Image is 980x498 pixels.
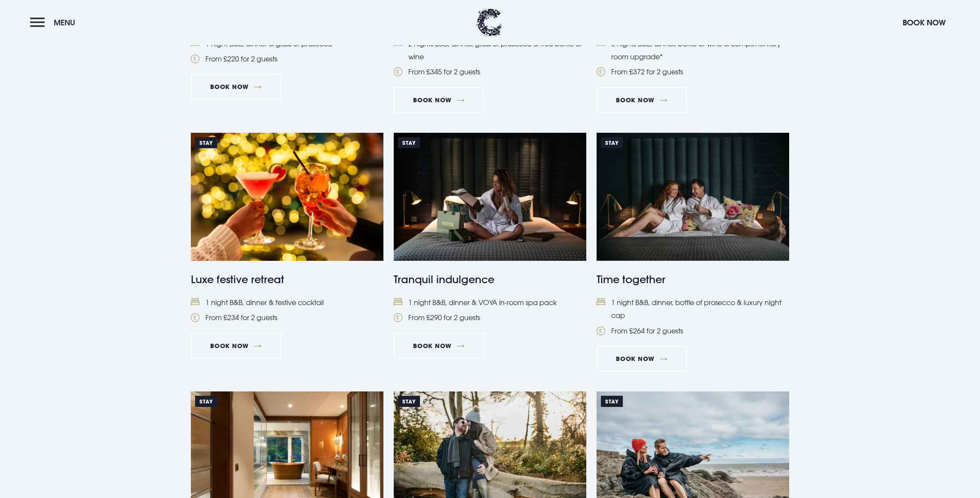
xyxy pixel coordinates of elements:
[191,296,383,309] li: 1 night B&B, dinner & festive cocktail
[394,67,402,76] img: Pound Coin
[601,137,623,148] span: Stay
[898,13,950,32] button: Book Now
[394,87,484,113] a: Book Now
[597,65,789,78] li: From £372 for 2 guests
[30,13,80,32] button: Menu
[597,133,789,337] a: Stay A couple in white robes sharing a laugh on a bed, enjoying a romantic hotel package in North...
[394,133,586,324] a: Stay A woman opening a gift box of VOYA spa products Tranquil indulgence Bed1 night B&B, dinner &...
[191,37,383,50] li: 1 night B&B, dinner & glass of prosecco
[394,298,402,306] img: Bed
[597,133,789,261] img: A couple in white robes sharing a laugh on a bed, enjoying a romantic hotel package in Northern I...
[597,296,789,322] li: 1 night B&B, dinner, bottle of prosecco & luxury night cap
[394,313,402,322] img: Pound Coin
[597,272,789,287] h4: Time together
[191,55,199,63] img: Pound Coin
[597,67,605,76] img: Pound Coin
[394,296,586,309] li: 1 night B&B, dinner & VOYA in-room spa pack
[191,298,199,306] img: Bed
[191,313,199,322] img: Pound Coin
[394,133,586,261] img: A woman opening a gift box of VOYA spa products
[394,333,484,359] a: Book Now
[601,396,623,407] span: STAY
[54,18,75,27] span: Menu
[195,396,217,407] span: Stay
[394,65,586,78] li: From £345 for 2 guests
[597,298,605,306] img: Bed
[597,37,789,64] li: 3 nights B&B, dinner, bottle of wine & complimentary room upgrade*
[597,327,605,335] img: Pound Coin
[191,311,383,324] li: From £234 for 2 guests
[597,324,789,337] li: From £264 for 2 guests
[398,396,420,407] span: Stay
[191,333,281,359] a: Book Now
[191,133,383,261] img: https://clandeboyelodge.s3-assets.com/offer-thumbnails/Luxe-festive-retreat-464-x-309.jpg
[398,137,420,148] span: Stay
[394,272,586,287] h4: Tranquil indulgence
[191,52,383,65] li: From £220 for 2 guests
[394,37,586,64] li: 2 nights B&B, dinner, glass of prosecco & free bottle of wine
[191,272,383,287] h4: Luxe festive retreat
[191,74,281,100] a: Book Now
[476,9,502,37] img: Clandeboye Lodge
[597,87,687,113] a: Book Now
[191,133,383,324] a: Stay https://clandeboyelodge.s3-assets.com/offer-thumbnails/Luxe-festive-retreat-464-x-309.jpg Lu...
[394,311,586,324] li: From £290 for 2 guests
[597,346,687,372] a: Book Now
[195,137,217,148] span: Stay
